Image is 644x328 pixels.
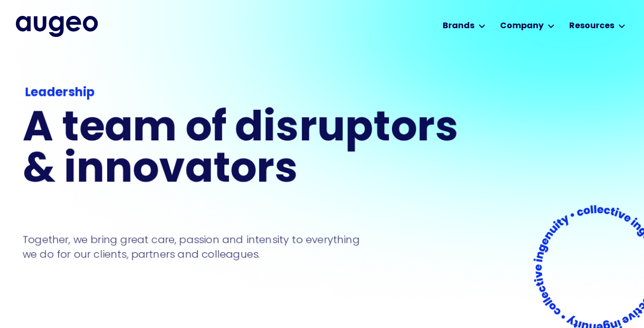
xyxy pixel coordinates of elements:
a: home [16,16,98,36]
div: Leadership [25,84,463,102]
img: Augeo's full logo in midnight blue. [16,16,98,36]
h1: A team of disruptors & innovators [23,109,465,192]
p: Together, we bring great care, passion and intensity to everything we do for our clients, partner... [23,233,375,261]
div: Company [500,20,544,32]
div: Resources [569,20,614,32]
div: Brands [443,20,474,32]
